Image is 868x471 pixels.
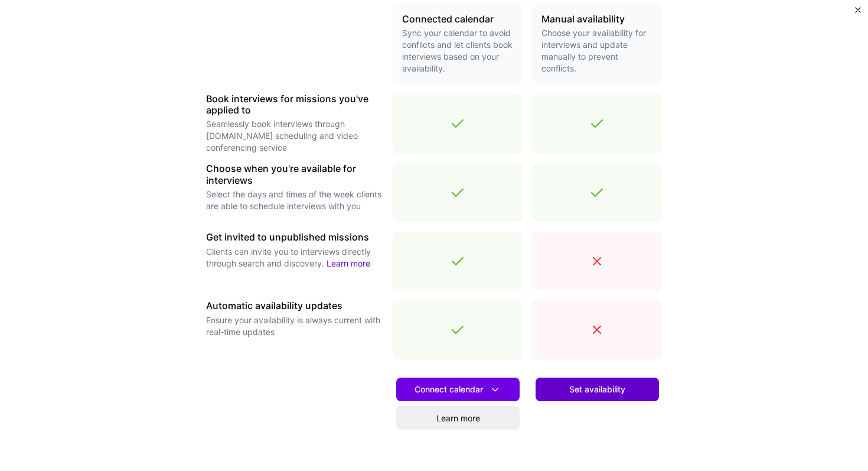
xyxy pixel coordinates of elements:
p: Sync your calendar to avoid conflicts and let clients book interviews based on your availability. [402,27,513,74]
button: Connect calendar [396,378,520,401]
h3: Connected calendar [402,14,513,25]
button: Close [855,7,861,20]
span: Connect calendar [415,384,501,396]
i: icon DownArrowWhite [489,384,501,396]
button: Set availability [536,378,659,401]
a: Learn more [396,406,520,430]
p: Choose your availability for interviews and update manually to prevent conflicts. [541,27,652,74]
p: Clients can invite you to interviews directly through search and discovery. [206,246,383,269]
p: Ensure your availability is always current with real-time updates [206,314,383,338]
h3: Get invited to unpublished missions [206,232,383,243]
h3: Choose when you're available for interviews [206,163,383,186]
h3: Automatic availability updates [206,300,383,311]
a: Learn more [327,258,370,268]
p: Select the days and times of the week clients are able to schedule interviews with you [206,189,383,212]
h3: Manual availability [541,14,652,25]
p: Seamlessly book interviews through [DOMAIN_NAME] scheduling and video conferencing service [206,118,383,154]
h3: Book interviews for missions you've applied to [206,93,383,116]
span: Set availability [569,384,625,395]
